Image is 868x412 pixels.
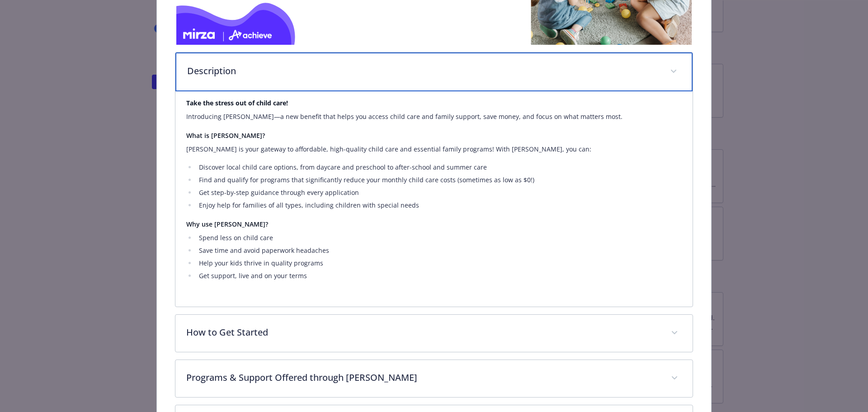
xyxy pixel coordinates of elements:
li: Get support, live and on your terms [196,270,682,281]
li: Find and qualify for programs that significantly reduce your monthly child care costs (sometimes ... [196,175,682,185]
p: How to Get Started [186,326,660,339]
p: Introducing [PERSON_NAME]—a new benefit that helps you access child care and family support, save... [186,111,682,122]
li: Help your kids thrive in quality programs [196,258,682,269]
div: How to Get Started [175,315,693,352]
p: Programs & Support Offered through [PERSON_NAME] [186,371,660,384]
li: Get step-by-step guidance through every application [196,187,682,198]
div: Description [175,52,693,91]
div: Description [175,91,693,307]
h4: Why use [PERSON_NAME]? [186,220,682,229]
strong: Take the stress out of child care! [186,99,288,107]
p: Description [187,64,660,78]
p: [PERSON_NAME] is your gateway to affordable, high-quality child care and essential family program... [186,144,682,155]
li: Save time and avoid paperwork headaches [196,245,682,256]
li: Spend less on child care [196,232,682,243]
li: Discover local child care options, from daycare and preschool to after-school and summer care [196,162,682,173]
h4: What is [PERSON_NAME]? [186,131,682,140]
li: Enjoy help for families of all types, including children with special needs [196,200,682,211]
div: Programs & Support Offered through [PERSON_NAME] [175,360,693,397]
